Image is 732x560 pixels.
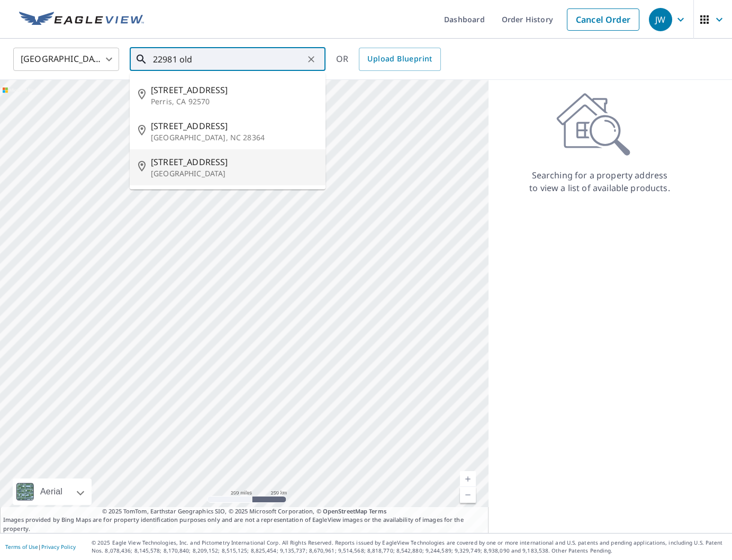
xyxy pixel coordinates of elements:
[367,52,432,66] span: Upload Blueprint
[19,12,144,28] img: EV Logo
[37,478,66,505] div: Aerial
[151,132,317,143] p: [GEOGRAPHIC_DATA], NC 28364
[151,156,317,168] span: [STREET_ADDRESS]
[304,52,319,67] button: Clear
[151,120,317,132] span: [STREET_ADDRESS]
[336,48,441,71] div: OR
[323,507,367,515] a: OpenStreetMap
[460,487,476,503] a: Current Level 5, Zoom Out
[102,507,386,516] span: © 2025 TomTom, Earthstar Geographics SIO, © 2025 Microsoft Corporation, ©
[649,8,672,31] div: JW
[369,507,386,515] a: Terms
[151,168,317,179] p: [GEOGRAPHIC_DATA]
[5,543,38,550] a: Terms of Use
[13,44,119,74] div: [GEOGRAPHIC_DATA]
[5,544,76,550] p: |
[92,539,727,555] p: © 2025 Eagle View Technologies, Inc. and Pictometry International Corp. All Rights Reserved. Repo...
[151,96,317,107] p: Perris, CA 92570
[359,48,440,71] a: Upload Blueprint
[567,8,639,31] a: Cancel Order
[460,471,476,487] a: Current Level 5, Zoom In
[13,478,92,505] div: Aerial
[151,84,317,96] span: [STREET_ADDRESS]
[41,543,76,550] a: Privacy Policy
[529,169,671,194] p: Searching for a property address to view a list of available products.
[153,44,304,74] input: Search by address or latitude-longitude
